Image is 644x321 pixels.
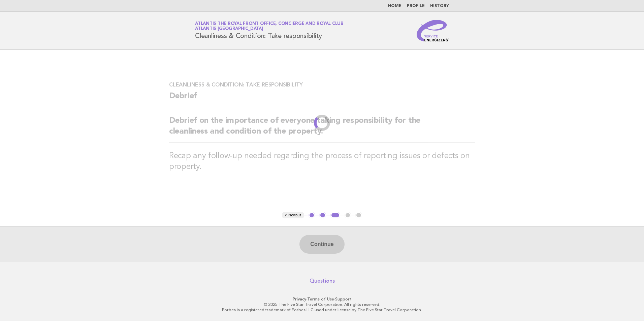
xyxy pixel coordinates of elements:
[310,278,335,284] a: Questions
[169,151,475,172] h3: Recap any follow-up needed regarding the process of reporting issues or defects on property.
[407,4,425,8] a: Profile
[335,297,352,301] a: Support
[116,307,528,313] p: Forbes is a registered trademark of Forbes LLC used under license by The Five Star Travel Corpora...
[195,22,344,39] h1: Cleanliness & Condition: Take responsibility
[293,297,306,301] a: Privacy
[430,4,449,8] a: History
[169,91,475,107] h2: Debrief
[169,81,475,88] h3: Cleanliness & Condition: Take responsibility
[195,27,263,31] span: Atlantis [GEOGRAPHIC_DATA]
[195,22,344,31] a: Atlantis The Royal Front Office, Concierge and Royal ClubAtlantis [GEOGRAPHIC_DATA]
[307,297,334,301] a: Terms of Use
[116,296,528,302] p: · ·
[388,4,401,8] a: Home
[116,302,528,307] p: © 2025 The Five Star Travel Corporation. All rights reserved.
[169,115,475,143] h2: Debrief on the importance of everyone taking responsibility for the cleanliness and condition of ...
[417,20,449,41] img: Service Energizers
